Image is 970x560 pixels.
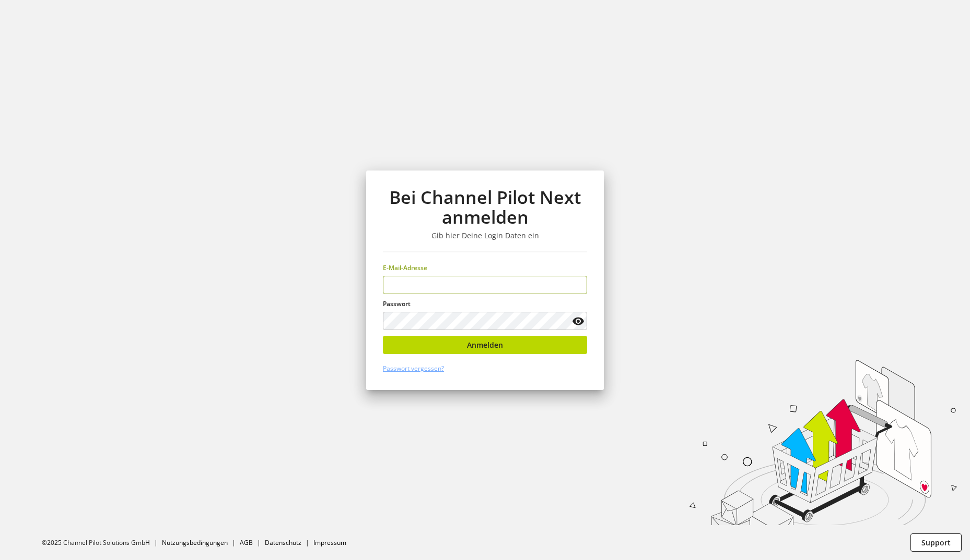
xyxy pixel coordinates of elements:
button: Anmelden [383,336,587,354]
h3: Gib hier Deine Login Daten ein [383,231,587,240]
a: Nutzungsbedingungen [162,538,228,547]
a: AGB [240,538,253,547]
button: Support [910,533,962,552]
a: Datenschutz [265,538,301,547]
a: Impressum [313,538,346,547]
span: Support [921,537,951,548]
h1: Bei Channel Pilot Next anmelden [383,187,587,227]
span: E-Mail-Adresse [383,263,427,272]
span: Passwort [383,299,411,308]
span: Anmelden [467,339,503,350]
a: Passwort vergessen? [383,364,444,373]
li: ©2025 Channel Pilot Solutions GmbH [42,538,162,547]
